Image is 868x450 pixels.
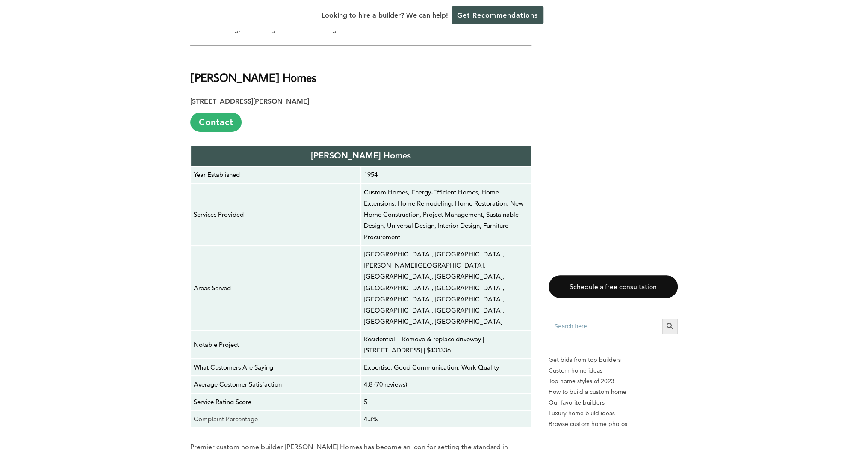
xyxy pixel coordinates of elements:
p: Average Customer Satisfaction [194,379,358,390]
strong: [PERSON_NAME] Homes [311,150,411,161]
a: Our favorite builders [549,397,678,408]
svg: Search [665,322,675,331]
p: 1954 [364,169,528,180]
p: 4.8 (70 reviews) [364,379,528,390]
a: Schedule a free consultation [549,275,678,298]
p: [GEOGRAPHIC_DATA], [GEOGRAPHIC_DATA], [PERSON_NAME][GEOGRAPHIC_DATA], [GEOGRAPHIC_DATA], [GEOGRAP... [364,249,528,328]
a: Browse custom home photos [549,419,678,429]
a: How to build a custom home [549,387,678,397]
p: What Customers Are Saying [194,362,358,373]
p: Residential – Remove & replace driveway | [STREET_ADDRESS] | $401336 [364,334,528,356]
p: Custom Homes, Energy-Efficient Homes, Home Extensions, Home Remodeling, Home Restoration, New Hom... [364,187,528,243]
p: 4.3% [364,414,528,425]
p: Services Provided [194,209,358,220]
input: Search here... [549,319,662,334]
a: Top home styles of 2023 [549,376,678,387]
p: 5 [364,396,528,408]
a: Get Recommendations [452,6,543,24]
p: Service Rating Score [194,396,358,408]
p: Expertise, Good Communication, Work Quality [364,362,528,373]
p: Areas Served [194,283,358,294]
strong: [PERSON_NAME] Homes [190,70,316,85]
a: Custom home ideas [549,365,678,376]
strong: [STREET_ADDRESS][PERSON_NAME] [190,97,309,105]
a: Luxury home build ideas [549,408,678,419]
p: Notable Project [194,339,358,350]
p: Get bids from top builders [549,355,678,365]
a: Contact [190,113,242,132]
p: Year Established [194,169,358,180]
p: Complaint Percentage [194,414,358,425]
